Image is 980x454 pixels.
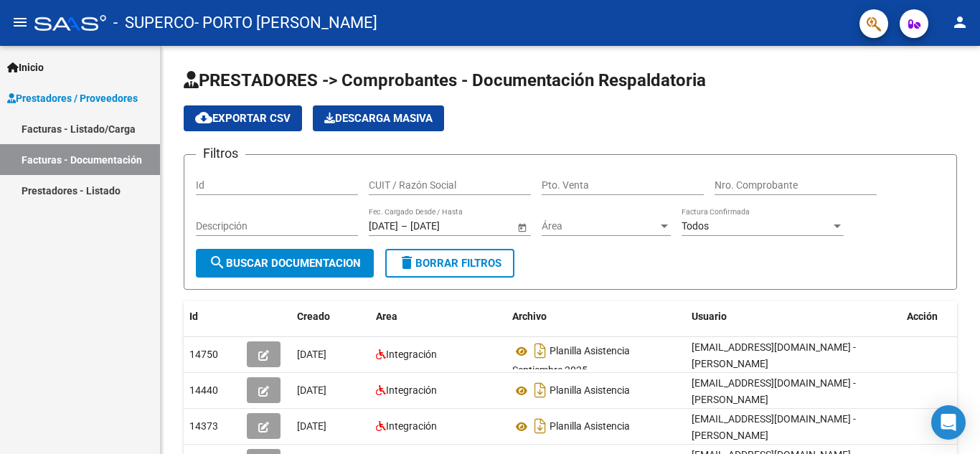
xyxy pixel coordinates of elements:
[11,14,29,31] mat-icon: menu
[401,220,407,232] span: –
[512,346,630,377] span: Planilla Asistencia Septiembre 2025
[196,143,245,164] h3: Filtros
[376,311,397,322] span: Area
[369,220,398,232] input: Fecha inicio
[386,384,437,396] span: Integración
[951,14,969,31] mat-icon: person
[297,384,326,396] span: [DATE]
[291,301,370,332] datatable-header-cell: Creado
[184,105,302,131] button: Exportar CSV
[531,379,550,402] i: Descargar documento
[398,257,501,270] span: Borrar Filtros
[324,112,433,125] span: Descarga Masiva
[907,311,938,322] span: Acción
[209,257,361,270] span: Buscar Documentacion
[189,311,198,322] span: Id
[297,420,326,432] span: [DATE]
[386,420,437,432] span: Integración
[189,349,218,360] span: 14750
[7,90,138,106] span: Prestadores / Proveedores
[692,311,727,322] span: Usuario
[385,249,514,278] button: Borrar Filtros
[370,301,507,332] datatable-header-cell: Area
[313,105,444,131] button: Descarga Masiva
[931,405,966,440] div: Open Intercom Messenger
[189,420,218,432] span: 14373
[550,421,630,432] span: Planilla Asistencia
[194,7,377,39] span: - PORTO [PERSON_NAME]
[297,349,326,360] span: [DATE]
[901,301,973,332] datatable-header-cell: Acción
[531,415,550,438] i: Descargar documento
[507,301,686,332] datatable-header-cell: Archivo
[512,311,547,322] span: Archivo
[542,220,658,232] span: Área
[386,349,437,360] span: Integración
[550,385,630,397] span: Planilla Asistencia
[189,384,218,396] span: 14440
[195,112,291,125] span: Exportar CSV
[531,339,550,362] i: Descargar documento
[686,301,901,332] datatable-header-cell: Usuario
[113,7,194,39] span: - SUPERCO
[692,341,856,369] span: [EMAIL_ADDRESS][DOMAIN_NAME] - [PERSON_NAME]
[410,220,481,232] input: Fecha fin
[514,219,529,235] button: Open calendar
[398,254,415,271] mat-icon: delete
[692,377,856,405] span: [EMAIL_ADDRESS][DOMAIN_NAME] - [PERSON_NAME]
[297,311,330,322] span: Creado
[184,70,706,90] span: PRESTADORES -> Comprobantes - Documentación Respaldatoria
[184,301,241,332] datatable-header-cell: Id
[196,249,374,278] button: Buscar Documentacion
[195,109,212,126] mat-icon: cloud_download
[209,254,226,271] mat-icon: search
[692,413,856,441] span: [EMAIL_ADDRESS][DOMAIN_NAME] - [PERSON_NAME]
[313,105,444,131] app-download-masive: Descarga masiva de comprobantes (adjuntos)
[682,220,709,232] span: Todos
[7,60,44,75] span: Inicio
